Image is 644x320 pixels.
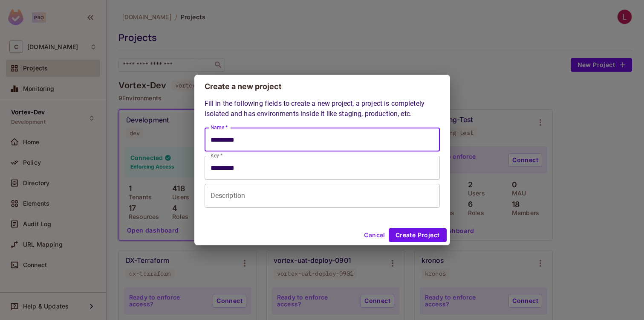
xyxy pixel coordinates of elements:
button: Create Project [389,228,447,242]
h2: Create a new project [194,75,450,99]
label: Name * [211,124,228,131]
button: Cancel [361,228,388,242]
div: Fill in the following fields to create a new project, a project is completely isolated and has en... [205,99,440,208]
label: Key * [211,152,222,159]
